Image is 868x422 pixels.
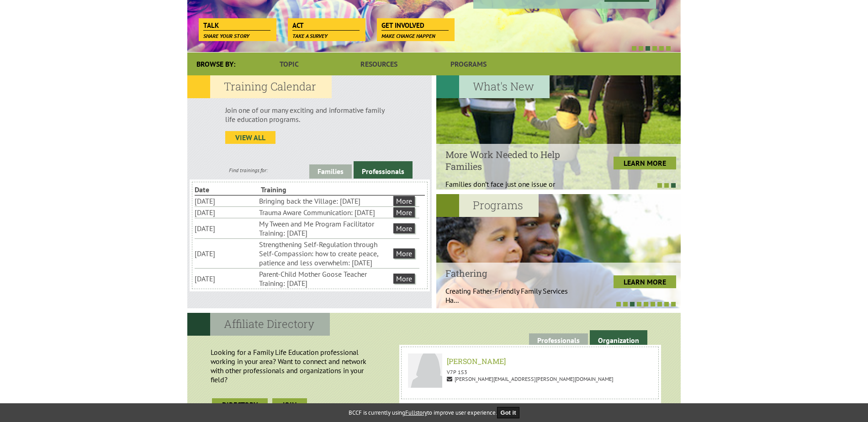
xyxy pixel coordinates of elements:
div: Find trainings for: [187,167,309,174]
a: LEARN MORE [614,275,676,288]
p: Families don’t face just one issue or problem;... [445,179,582,198]
h6: [PERSON_NAME] [411,356,649,366]
li: [DATE] [195,273,257,284]
p: Creating Father-Friendly Family Services Ha... [445,286,582,305]
a: Resources [334,53,423,75]
a: More [393,223,415,233]
li: Trauma Aware Communication: [DATE] [259,207,392,218]
a: view all [225,131,275,144]
li: Training [261,184,325,195]
a: Families [309,164,352,179]
li: [DATE] [195,223,257,234]
span: Share your story [203,32,249,39]
h2: Training Calendar [187,75,332,98]
div: Browse By: [187,53,244,75]
span: Get Involved [381,21,449,31]
li: [DATE] [195,195,257,206]
img: patricia asbun [408,353,442,388]
a: More [393,248,415,258]
h2: What's New [436,75,550,98]
span: [PERSON_NAME][EMAIL_ADDRESS][PERSON_NAME][DOMAIN_NAME] [447,375,614,382]
span: Make change happen [381,32,435,39]
h4: More Work Needed to Help Families [445,148,582,172]
li: [DATE] [195,248,257,259]
a: patricia asbun [PERSON_NAME] V7P 1S3 [PERSON_NAME][EMAIL_ADDRESS][PERSON_NAME][DOMAIN_NAME] [403,349,656,397]
span: Take a survey [292,32,328,39]
a: Topic [244,53,334,75]
span: Act [292,21,360,31]
p: Looking for a Family Life Education professional working in your area? Want to connect and networ... [192,343,395,389]
span: Talk [203,21,270,31]
a: More [393,207,415,217]
a: Programs [424,53,513,75]
a: More [393,274,415,284]
a: Fullstory [405,409,427,417]
a: LEARN MORE [614,157,676,169]
button: Got it [497,407,520,418]
a: Act Take a survey [288,18,364,31]
a: Get Involved Make change happen [377,18,453,31]
li: My Tween and Me Program Facilitator Training: [DATE] [259,218,392,238]
h2: Programs [436,194,539,217]
a: Professionals [529,333,588,348]
a: Organization [590,330,647,348]
li: Date [195,184,259,195]
a: More [393,196,415,206]
li: Parent-Child Mother Goose Teacher Training: [DATE] [259,269,392,289]
a: Professionals [354,161,413,179]
h4: Fathering [445,267,582,279]
p: V7P 1S3 [408,369,651,375]
a: Directory [212,398,268,411]
li: [DATE] [195,207,257,218]
li: Strengthening Self-Regulation through Self-Compassion: how to create peace, patience and less ove... [259,239,392,268]
li: Bringing back the Village: [DATE] [259,195,392,206]
a: Talk Share your story [199,18,275,31]
a: join [272,398,307,411]
h2: Affiliate Directory [187,313,330,336]
p: Join one of our many exciting and informative family life education programs. [225,105,394,124]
